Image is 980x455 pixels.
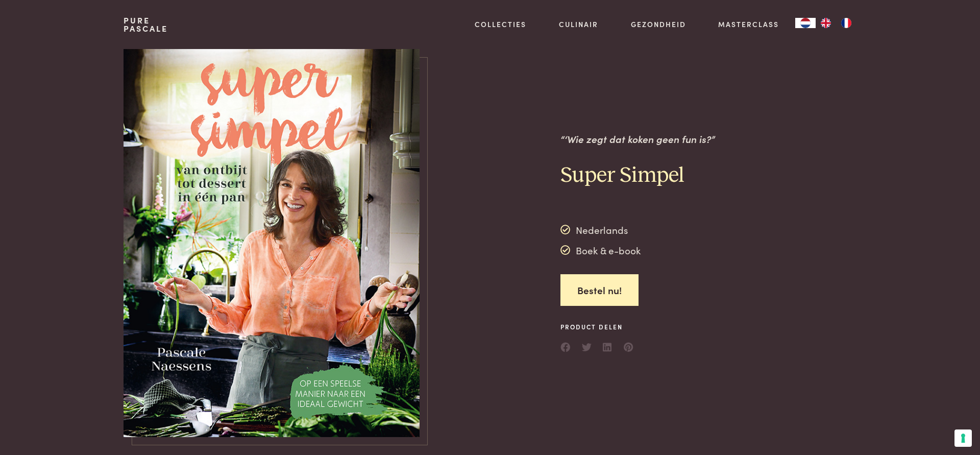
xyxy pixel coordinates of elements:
[560,274,639,306] a: Bestel nu!
[816,18,856,28] ul: Language list
[954,429,972,447] button: Uw voorkeuren voor toestemming voor trackingtechnologieën
[560,162,715,189] h2: Super Simpel
[560,243,641,258] div: Boek & e-book
[124,49,420,437] img: https://admin.purepascale.com/wp-content/uploads/2024/06/LowRes_Cover_Super_Simpel.jpg
[718,19,779,30] a: Masterclass
[795,18,816,28] div: Language
[559,19,598,30] a: Culinair
[560,322,634,331] span: Product delen
[816,18,836,28] a: EN
[124,16,168,33] a: PurePascale
[795,18,816,28] a: NL
[560,132,715,147] p: “‘Wie zegt dat koken geen fun is?”
[836,18,856,28] a: FR
[560,222,641,237] div: Nederlands
[631,19,686,30] a: Gezondheid
[795,18,856,28] aside: Language selected: Nederlands
[475,19,526,30] a: Collecties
